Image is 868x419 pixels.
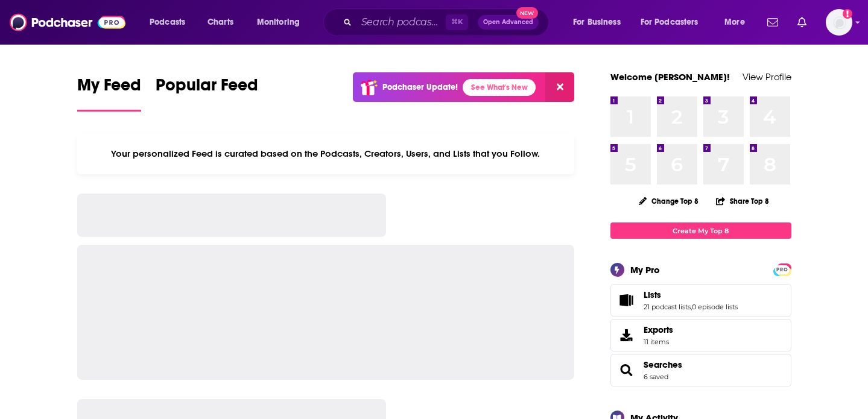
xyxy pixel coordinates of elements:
[724,14,745,31] span: More
[77,75,141,102] span: My Feed
[446,14,468,30] span: ⌘ K
[610,354,791,386] span: Searches
[826,9,852,36] span: Logged in as megcassidy
[644,303,691,311] a: 21 podcast lists
[793,12,811,33] a: Show notifications dropdown
[762,12,783,33] a: Show notifications dropdown
[610,222,791,239] a: Create My Top 8
[573,14,621,31] span: For Business
[641,14,699,31] span: For Podcasters
[644,359,682,370] a: Searches
[615,292,639,309] a: Lists
[775,265,790,274] span: PRO
[644,289,661,300] span: Lists
[257,14,300,31] span: Monitoring
[483,19,533,25] span: Open Advanced
[743,71,791,83] a: View Profile
[463,79,536,96] a: See What's New
[77,133,575,174] div: Your personalized Feed is curated based on the Podcasts, Creators, Users, and Lists that you Follow.
[843,9,852,19] svg: Add a profile image
[335,8,560,36] div: Search podcasts, credits, & more...
[644,289,738,300] a: Lists
[77,75,141,112] a: My Feed
[715,189,770,213] button: Share Top 8
[691,303,692,311] span: ,
[644,338,673,346] span: 11 items
[150,14,185,31] span: Podcasts
[692,303,738,311] a: 0 episode lists
[141,13,201,32] button: open menu
[633,13,716,32] button: open menu
[644,324,673,335] span: Exports
[644,373,668,381] a: 6 saved
[610,319,791,351] a: Exports
[156,75,258,112] a: Popular Feed
[630,264,660,276] div: My Pro
[775,265,790,274] a: PRO
[356,13,446,32] input: Search podcasts, credits, & more...
[478,15,539,30] button: Open AdvancedNew
[516,7,538,19] span: New
[200,13,241,32] a: Charts
[632,194,706,209] button: Change Top 8
[610,71,730,83] a: Welcome [PERSON_NAME]!
[10,11,125,34] img: Podchaser - Follow, Share and Rate Podcasts
[716,13,760,32] button: open menu
[826,9,852,36] img: User Profile
[156,75,258,102] span: Popular Feed
[382,82,458,92] p: Podchaser Update!
[610,284,791,317] span: Lists
[565,13,636,32] button: open menu
[249,13,315,32] button: open menu
[826,9,852,36] button: Show profile menu
[207,14,233,31] span: Charts
[615,362,639,379] a: Searches
[615,327,639,344] span: Exports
